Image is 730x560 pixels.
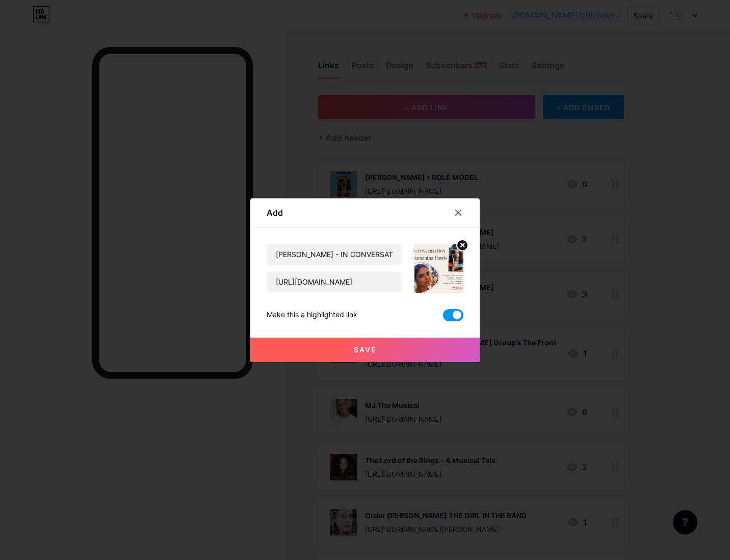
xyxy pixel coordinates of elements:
[267,244,402,265] input: Title
[267,272,402,292] input: URL
[250,338,480,362] button: Save
[414,244,463,293] img: link_thumbnail
[354,345,377,354] span: Save
[267,309,357,321] div: Make this a highlighted link
[267,207,283,219] div: Add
